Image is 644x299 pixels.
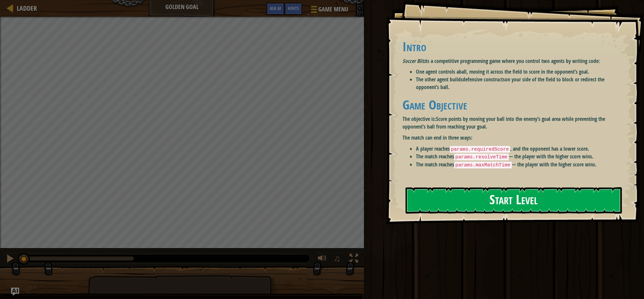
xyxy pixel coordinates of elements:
[416,153,626,161] li: The match reaches — the player with the higher score wins.
[402,115,605,130] strong: Score points by moving your ball into the enemy’s goal area while preventing the opponent’s ball ...
[3,252,17,266] button: Ctrl + P: Pause
[316,252,329,266] button: Adjust volume
[17,4,37,13] span: Ladder
[266,3,284,15] button: Ask AI
[347,252,361,266] button: Toggle fullscreen
[459,68,467,75] strong: ball
[406,187,622,214] button: Start Level
[13,4,37,13] a: Ladder
[416,68,626,76] li: One agent controls a , moving it across the field to score in the opponent’s goal.
[402,134,626,142] p: The match can end in three ways:
[318,5,348,14] span: Game Menu
[11,288,19,296] button: Ask AI
[334,253,340,264] span: ♫
[416,145,626,153] li: A player reaches , and the opponent has a lower score.
[454,154,509,160] code: params.resolveTime
[416,76,626,91] li: The other agent builds on your side of the field to block or redirect the opponent’s ball.
[332,252,344,266] button: ♫
[463,76,505,83] strong: defensive constructs
[288,5,299,11] span: Hints
[402,115,626,131] p: The objective is:
[402,57,426,65] em: Soccer Blitz
[402,40,626,54] h1: Intro
[402,57,626,65] p: is a competitive programming game where you control two agents by writing code:
[450,146,511,153] code: params.requiredScore
[306,3,352,18] button: Game Menu
[454,162,512,168] code: params.maxMatchTime
[270,5,281,11] span: Ask AI
[416,161,626,169] li: The match reaches — the player with the higher score wins.
[402,98,626,112] h1: Game Objective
